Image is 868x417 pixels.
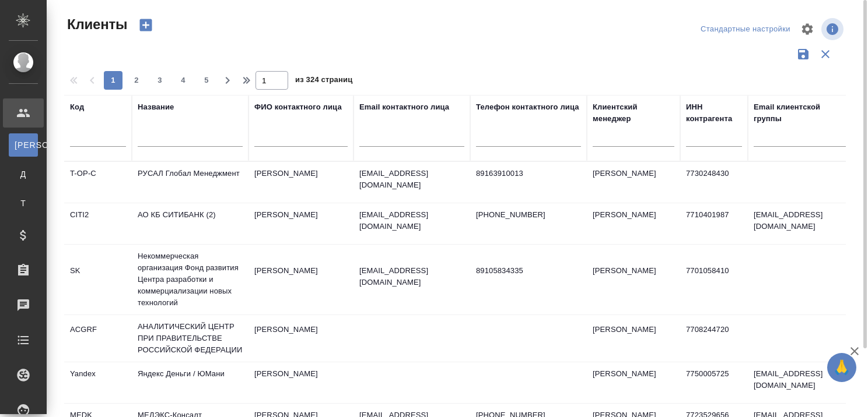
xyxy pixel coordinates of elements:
[821,18,846,40] span: Посмотреть информацию
[792,43,814,65] button: Сохранить фильтры
[197,75,216,86] span: 5
[249,259,353,300] td: [PERSON_NAME]
[686,101,742,125] div: ИНН контрагента
[174,71,192,90] button: 4
[64,318,132,359] td: ACGRF
[127,71,146,90] button: 2
[814,43,836,65] button: Сбросить фильтры
[254,101,342,113] div: ФИО контактного лица
[587,362,680,403] td: [PERSON_NAME]
[698,20,793,38] div: split button
[132,362,249,403] td: Яндекс Деньги / ЮМани
[64,15,127,34] span: Клиенты
[64,259,132,300] td: SK
[680,362,748,403] td: 7750005725
[132,245,249,314] td: Некоммерческая организация Фонд развития Центра разработки и коммерциализации новых технологий
[587,203,680,244] td: [PERSON_NAME]
[70,101,84,113] div: Код
[132,162,249,203] td: РУСАЛ Глобал Менеджмент
[587,318,680,359] td: [PERSON_NAME]
[9,192,38,215] a: Т
[587,259,680,300] td: [PERSON_NAME]
[680,162,748,203] td: 7730248430
[587,162,680,203] td: [PERSON_NAME]
[359,101,449,113] div: Email контактного лица
[249,362,353,403] td: [PERSON_NAME]
[64,203,132,244] td: CITI2
[680,203,748,244] td: 7710401987
[827,353,856,382] button: 🙏
[132,203,249,244] td: АО КБ СИТИБАНК (2)
[127,75,146,86] span: 2
[793,15,821,43] span: Настроить таблицу
[359,168,464,191] p: [EMAIL_ADDRESS][DOMAIN_NAME]
[359,265,464,288] p: [EMAIL_ADDRESS][DOMAIN_NAME]
[197,71,216,90] button: 5
[748,362,853,403] td: [EMAIL_ADDRESS][DOMAIN_NAME]
[150,75,169,86] span: 3
[249,162,353,203] td: [PERSON_NAME]
[295,73,352,90] span: из 324 страниц
[174,75,192,86] span: 4
[476,265,581,277] p: 89105834335
[138,101,174,113] div: Название
[132,315,249,362] td: АНАЛИТИЧЕСКИЙ ЦЕНТР ПРИ ПРАВИТЕЛЬСТВЕ РОССИЙСКОЙ ФЕДЕРАЦИИ
[832,355,852,380] span: 🙏
[15,168,32,180] span: Д
[476,101,579,113] div: Телефон контактного лица
[359,209,464,232] p: [EMAIL_ADDRESS][DOMAIN_NAME]
[680,259,748,300] td: 7701058410
[748,203,853,244] td: [EMAIL_ADDRESS][DOMAIN_NAME]
[476,209,581,221] p: [PHONE_NUMBER]
[150,71,169,90] button: 3
[9,133,38,157] a: [PERSON_NAME]
[64,162,132,203] td: T-OP-C
[593,101,674,125] div: Клиентский менеджер
[680,318,748,359] td: 7708244720
[249,318,353,359] td: [PERSON_NAME]
[64,362,132,403] td: Yandex
[15,139,32,151] span: [PERSON_NAME]
[15,197,32,209] span: Т
[754,101,847,125] div: Email клиентской группы
[476,168,581,179] p: 89163910013
[249,203,353,244] td: [PERSON_NAME]
[9,162,38,186] a: Д
[132,15,160,35] button: Создать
